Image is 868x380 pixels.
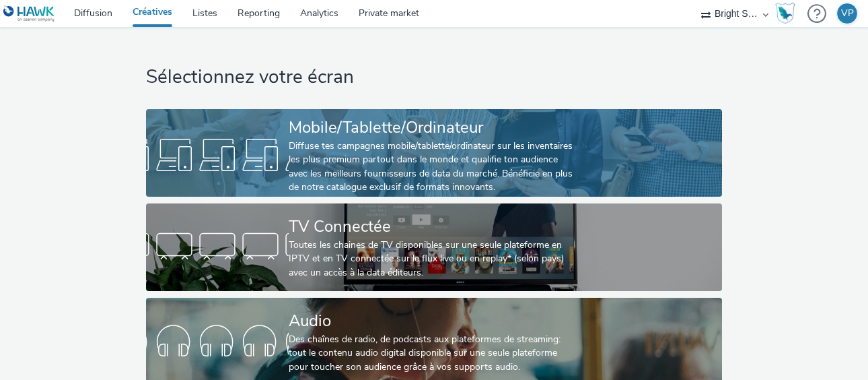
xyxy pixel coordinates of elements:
div: Audio [289,309,574,333]
div: TV Connectée [289,215,574,239]
img: Hawk Academy [775,3,795,24]
img: undefined Logo [3,5,55,22]
a: TV ConnectéeToutes les chaines de TV disponibles sur une seule plateforme en IPTV et en TV connec... [146,203,721,291]
div: VP [841,3,854,24]
h1: Sélectionnez votre écran [146,65,721,90]
a: Mobile/Tablette/OrdinateurDiffuse tes campagnes mobile/tablette/ordinateur sur les inventaires le... [146,109,721,197]
div: Des chaînes de radio, de podcasts aux plateformes de streaming: tout le contenu audio digital dis... [289,333,574,374]
div: Diffuse tes campagnes mobile/tablette/ordinateur sur les inventaires les plus premium partout dan... [289,139,574,195]
div: Mobile/Tablette/Ordinateur [289,116,574,139]
a: Hawk Academy [775,3,801,24]
div: Toutes les chaines de TV disponibles sur une seule plateforme en IPTV et en TV connectée sur le f... [289,239,574,280]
